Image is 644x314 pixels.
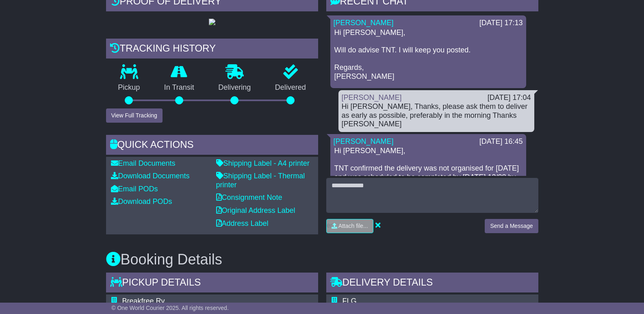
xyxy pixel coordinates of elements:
[342,93,402,102] a: [PERSON_NAME]
[106,108,163,123] button: View Full Tracking
[111,305,229,311] span: © One World Courier 2025. All rights reserved.
[106,39,318,61] div: Tracking history
[216,206,295,214] a: Original Address Label
[488,93,531,102] div: [DATE] 17:04
[485,219,538,233] button: Send a Message
[106,135,318,157] div: Quick Actions
[209,19,215,25] img: GetPodImage
[334,137,394,145] a: [PERSON_NAME]
[216,159,310,167] a: Shipping Label - A4 printer
[106,83,152,92] p: Pickup
[216,172,305,189] a: Shipping Label - Thermal printer
[111,197,172,206] a: Download PODs
[111,159,176,167] a: Email Documents
[343,297,357,305] span: FLG
[479,19,523,28] div: [DATE] 17:13
[216,219,269,227] a: Address Label
[122,297,165,305] span: Breakfree Rv
[263,83,318,92] p: Delivered
[334,28,522,81] p: Hi [PERSON_NAME], Will do advise TNT. I will keep you posted. Regards, [PERSON_NAME]
[479,137,523,146] div: [DATE] 16:45
[342,102,531,129] div: Hi [PERSON_NAME], Thanks, please ask them to deliver as early as possible, preferably in the morn...
[334,19,394,27] a: [PERSON_NAME]
[334,147,522,217] p: Hi [PERSON_NAME], TNT confirmed the delivery was not organised for [DATE] and was scheduled to be...
[152,83,206,92] p: In Transit
[111,185,158,193] a: Email PODs
[206,83,263,92] p: Delivering
[216,193,282,201] a: Consignment Note
[111,172,190,180] a: Download Documents
[326,273,538,295] div: Delivery Details
[106,273,318,295] div: Pickup Details
[106,251,538,268] h3: Booking Details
